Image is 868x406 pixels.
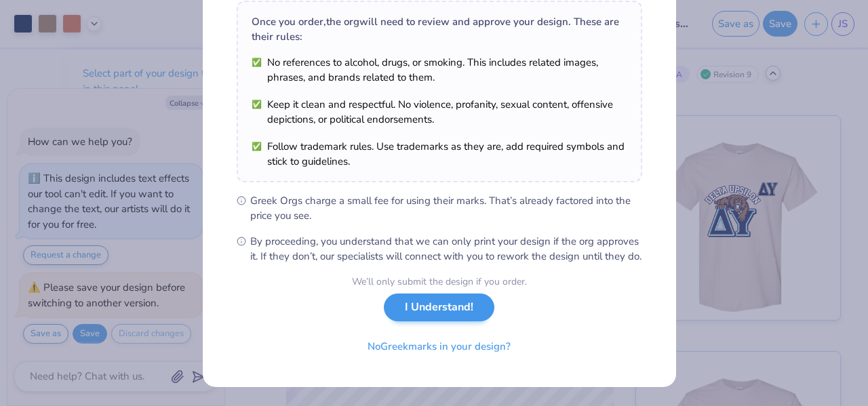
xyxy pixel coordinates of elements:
[252,14,627,44] div: Once you order, the org will need to review and approve your design. These are their rules:
[252,55,627,85] li: No references to alcohol, drugs, or smoking. This includes related images, phrases, and brands re...
[384,293,494,321] button: I Understand!
[252,139,627,169] li: Follow trademark rules. Use trademarks as they are, add required symbols and stick to guidelines.
[250,193,642,223] span: Greek Orgs charge a small fee for using their marks. That’s already factored into the price you see.
[252,97,627,127] li: Keep it clean and respectful. No violence, profanity, sexual content, offensive depictions, or po...
[250,234,642,264] span: By proceeding, you understand that we can only print your design if the org approves it. If they ...
[356,333,522,361] button: NoGreekmarks in your design?
[352,275,527,289] div: We’ll only submit the design if you order.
